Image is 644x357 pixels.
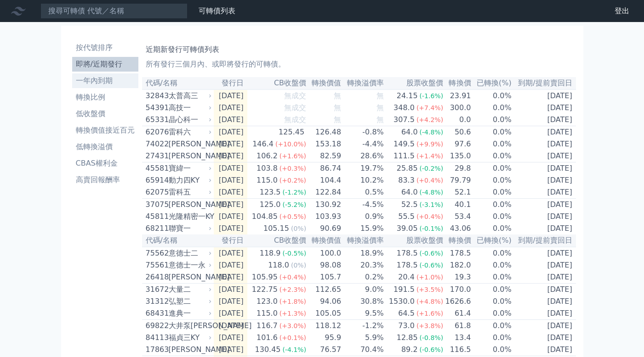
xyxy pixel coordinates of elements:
td: 0.0% [471,247,512,259]
div: 雷科六 [169,127,210,138]
a: 可轉債列表 [199,6,235,15]
td: 0.2% [342,271,384,284]
td: 18.9% [342,247,384,259]
div: 31672 [146,284,166,295]
span: (-4.8%) [419,128,443,136]
th: 轉換價 [444,77,471,89]
td: 30.8% [342,296,384,307]
td: 0.0% [471,332,512,344]
a: 按代號排序 [72,40,138,55]
div: 89.2 [399,344,420,355]
span: (+4.2%) [416,116,443,123]
td: [DATE] [512,138,576,150]
td: [DATE] [512,223,576,234]
td: 0.0% [471,102,512,114]
td: 50.6 [444,126,471,139]
div: 105.95 [250,272,279,283]
div: 73.0 [396,320,416,331]
td: 20.3% [342,259,384,271]
div: 25.85 [395,163,420,174]
td: -4.5% [342,199,384,211]
td: 61.8 [444,320,471,332]
div: 27431 [146,151,166,162]
td: 105.05 [307,307,342,320]
div: 64.0 [399,127,420,138]
div: 17863 [146,344,166,355]
span: (-0.6%) [419,346,443,353]
span: (+0.3%) [279,165,306,172]
div: 348.0 [392,102,416,113]
th: 代碼/名稱 [142,77,214,89]
div: 84113 [146,332,166,343]
h1: 近期新發行可轉債列表 [146,44,572,55]
div: 307.5 [392,114,416,125]
div: 光隆精密一KY [169,211,210,222]
td: [DATE] [214,126,247,139]
td: [DATE] [214,102,247,114]
div: 125.0 [258,199,283,210]
td: -1.2% [342,320,384,332]
div: 動力四KY [169,175,210,186]
td: 28.6% [342,150,384,162]
td: 53.4 [444,211,471,223]
span: (+1.4%) [416,152,443,160]
div: 118.0 [266,260,291,271]
td: 0.9% [342,211,384,223]
li: CBAS權利金 [72,158,138,169]
td: 19.3 [444,271,471,284]
span: (+1.0%) [416,273,443,281]
td: 135.0 [444,150,471,162]
div: 進典一 [169,308,210,319]
td: [DATE] [214,332,247,344]
td: 13.4 [444,332,471,344]
td: 86.74 [307,162,342,175]
td: 9.5% [342,307,384,320]
div: 146.4 [251,139,275,150]
td: 130.92 [307,199,342,211]
a: 一年內到期 [72,73,138,88]
td: [DATE] [512,114,576,126]
td: [DATE] [214,307,247,320]
td: 105.7 [307,271,342,284]
div: [PERSON_NAME] [169,272,210,283]
li: 低轉換溢價 [72,141,138,152]
div: 65914 [146,175,166,186]
div: 149.5 [392,139,416,150]
td: [DATE] [512,320,576,332]
li: 轉換比例 [72,92,138,103]
span: (-4.8%) [419,189,443,196]
span: (-1.2%) [282,189,306,196]
span: (+4.8%) [416,298,443,305]
div: 130.45 [253,344,282,355]
span: (-5.2%) [282,201,306,208]
td: 300.0 [444,102,471,114]
div: 83.3 [396,175,416,186]
span: 無 [376,115,384,124]
div: 191.5 [392,284,416,295]
span: (-0.2%) [419,165,443,172]
td: 122.84 [307,186,342,199]
div: 32843 [146,90,166,101]
th: 轉換溢價率 [342,234,384,247]
td: [DATE] [214,174,247,186]
div: 122.75 [250,284,279,295]
a: 低收盤價 [72,106,138,121]
td: [DATE] [512,332,576,344]
td: 0.0% [471,162,512,175]
td: 40.1 [444,199,471,211]
div: 104.85 [250,211,279,222]
div: 55.5 [396,211,416,222]
td: [DATE] [214,162,247,175]
div: 75562 [146,248,166,259]
td: [DATE] [512,126,576,139]
td: 29.8 [444,162,471,175]
a: 高賣回報酬率 [72,173,138,187]
div: 123.0 [255,296,279,307]
span: 無成交 [284,115,306,124]
td: [DATE] [214,284,247,296]
td: [DATE] [512,247,576,259]
div: 178.5 [395,248,420,259]
td: 0.0% [471,186,512,199]
div: 62076 [146,127,166,138]
td: 0.0% [471,296,512,307]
